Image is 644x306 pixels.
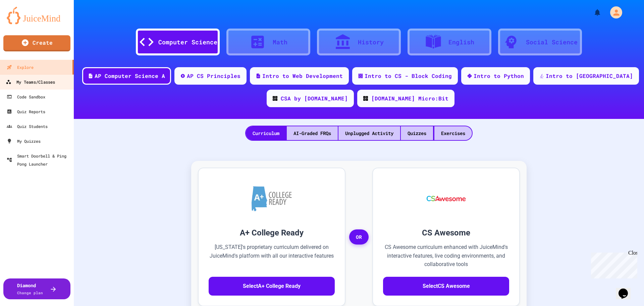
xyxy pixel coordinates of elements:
div: English [448,38,474,47]
div: Math [273,38,287,47]
div: Quiz Students [7,122,48,130]
iframe: chat widget [588,250,637,278]
div: Computer Science [158,38,217,47]
h3: CS Awesome [383,227,509,239]
div: AP CS Principles [187,72,240,80]
span: Change plan [17,290,43,295]
div: AI-Graded FRQs [287,126,338,140]
div: Chat with us now!Close [3,3,46,43]
button: SelectCS Awesome [383,277,509,296]
div: AP Computer Science A [95,72,165,80]
iframe: chat widget [616,279,637,299]
div: CSA by [DOMAIN_NAME] [281,94,348,102]
div: Quizzes [401,126,433,140]
a: Create [3,35,70,51]
div: Explore [7,63,34,71]
div: Smart Doorbell & Ping Pong Launcher [7,152,71,168]
div: Curriculum [246,126,286,140]
img: CS Awesome [420,178,473,219]
div: My Notifications [581,7,603,18]
div: Social Science [526,38,578,47]
div: Intro to [GEOGRAPHIC_DATA] [546,72,633,80]
div: Intro to CS - Block Coding [365,72,452,80]
img: CODE_logo_RGB.png [273,96,277,101]
div: [DOMAIN_NAME] Micro:Bit [371,94,448,102]
div: History [358,38,384,47]
img: logo-orange.svg [7,7,67,24]
h3: A+ College Ready [209,227,335,239]
button: SelectA+ College Ready [209,277,335,296]
div: Intro to Python [474,72,524,80]
button: DiamondChange plan [3,278,70,299]
div: My Account [603,5,624,20]
div: Intro to Web Development [262,72,343,80]
img: A+ College Ready [252,186,292,211]
div: Code Sandbox [7,93,45,101]
img: CODE_logo_RGB.png [363,96,368,101]
div: Quiz Reports [7,107,45,116]
div: Unplugged Activity [338,126,400,140]
div: My Teams/Classes [6,78,55,86]
p: [US_STATE]'s proprietary curriculum delivered on JuiceMind's platform with all our interactive fe... [209,243,335,269]
span: OR [349,229,369,245]
p: CS Awesome curriculum enhanced with JuiceMind's interactive features, live coding environments, a... [383,243,509,269]
div: My Quizzes [7,137,41,145]
div: Diamond [17,282,43,296]
div: Exercises [434,126,472,140]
